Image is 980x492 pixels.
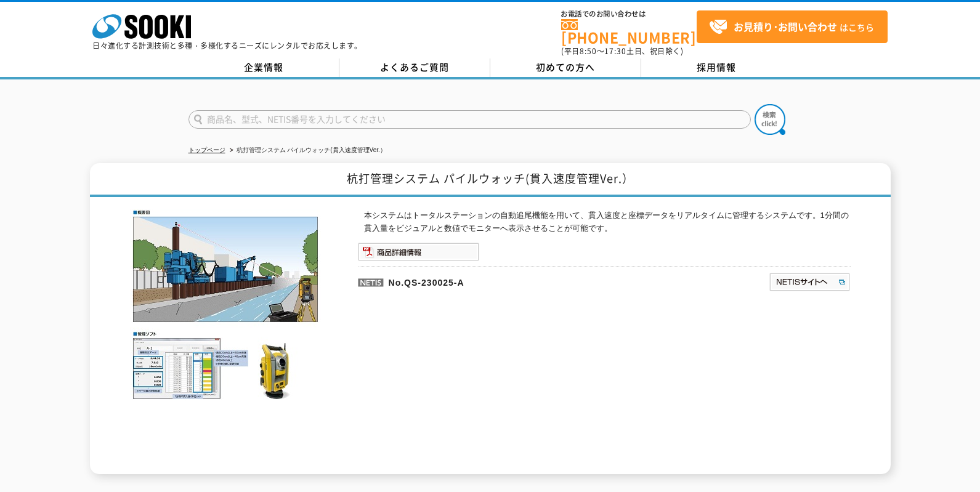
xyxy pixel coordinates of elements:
[709,18,874,36] span: はこちら
[188,58,339,77] a: 企業情報
[755,104,785,135] img: btn_search.png
[130,209,321,400] img: 杭打管理システム パイルウォッチ(貫入速度管理Ver.）
[188,110,751,129] input: 商品名、型式、NETIS番号を入力してください
[339,58,490,77] a: よくあるご質問
[641,58,792,77] a: 採用情報
[697,10,888,43] a: お見積り･お問い合わせはこちら
[604,46,626,57] span: 17:30
[561,46,683,57] span: (平日 ～ 土日、祝日除く)
[188,147,225,153] a: トップページ
[90,163,891,197] h1: 杭打管理システム パイルウォッチ(貫入速度管理Ver.）
[769,272,851,292] img: NETISサイトへ
[358,243,479,261] img: 商品詳細情報システム
[358,266,650,296] p: No.QS-230025-A
[580,46,597,57] span: 8:50
[490,58,641,77] a: 初めての方へ
[734,19,837,34] strong: お見積り･お問い合わせ
[536,60,595,74] span: 初めての方へ
[561,10,697,18] span: お電話でのお問い合わせは
[364,209,851,235] p: 本システムはトータルステーションの自動追尾機能を用いて、貫入速度と座標データをリアルタイムに管理するシステムです。1分間の貫入量をビジュアルと数値でモニターへ表示させることが可能です。
[92,42,362,49] p: 日々進化する計測技術と多種・多様化するニーズにレンタルでお応えします。
[561,19,697,44] a: [PHONE_NUMBER]
[358,250,479,259] a: 商品詳細情報システム
[227,144,386,157] li: 杭打管理システム パイルウォッチ(貫入速度管理Ver.）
